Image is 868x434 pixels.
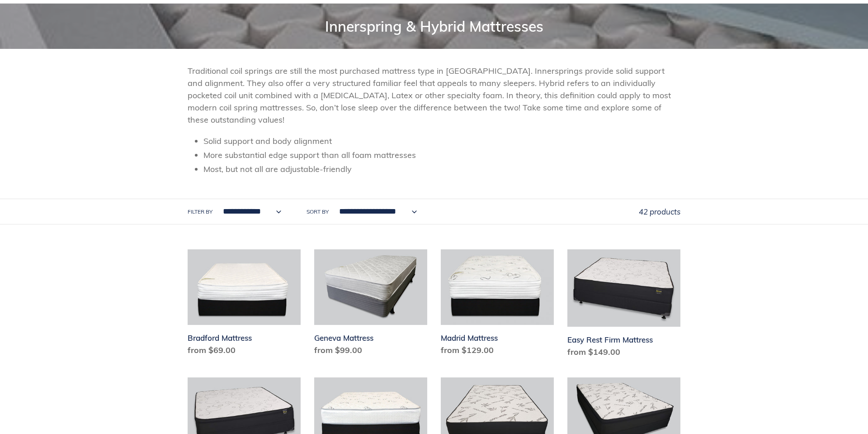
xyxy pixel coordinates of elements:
[639,207,680,216] span: 42 products
[325,17,543,35] span: Innerspring & Hybrid Mattresses
[188,249,301,360] a: Bradford Mattress
[441,249,554,360] a: Madrid Mattress
[203,135,680,147] li: Solid support and body alignment
[567,249,680,362] a: Easy Rest Firm Mattress
[203,163,680,175] li: Most, but not all are adjustable-friendly
[203,149,680,161] li: More substantial edge support than all foam mattresses
[307,208,329,216] label: Sort by
[188,208,212,216] label: Filter by
[188,65,680,126] p: Traditional coil springs are still the most purchased mattress type in [GEOGRAPHIC_DATA]. Innersp...
[314,249,427,360] a: Geneva Mattress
